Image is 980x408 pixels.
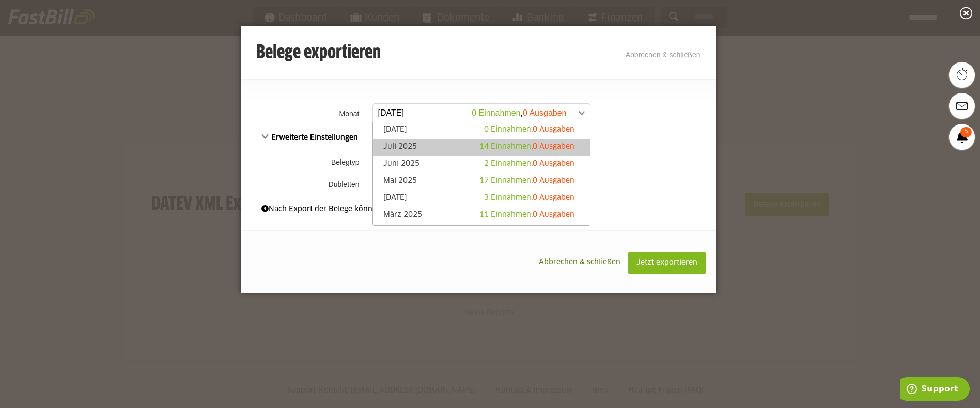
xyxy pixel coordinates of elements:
[533,160,574,167] span: 0 Ausgaben
[479,210,574,220] div: ,
[484,160,531,167] span: 2 Einnahmen
[261,203,695,215] div: Nach Export der Belege können diese nicht mehr bearbeitet werden.
[479,177,531,184] span: 17 Einnahmen
[378,210,585,222] a: März 2025
[484,159,574,169] div: ,
[484,126,531,133] span: 0 Einnahmen
[636,259,697,266] span: Jetzt exportieren
[960,127,972,137] span: 5
[479,176,574,186] div: ,
[533,211,574,218] span: 0 Ausgaben
[484,193,574,203] div: ,
[479,143,531,150] span: 14 Einnahmen
[241,176,370,193] th: Dubletten
[241,149,370,176] th: Belegtyp
[533,194,574,201] span: 0 Ausgaben
[531,252,628,273] button: Abbrechen & schließen
[378,176,585,187] a: Mai 2025
[479,142,574,152] div: ,
[626,51,701,59] a: Abbrechen & schließen
[539,259,620,266] span: Abbrechen & schließen
[378,124,585,136] a: [DATE]
[256,43,381,64] h3: Belege exportieren
[261,134,359,142] span: Erweiterte Einstellungen
[378,193,585,205] a: [DATE]
[378,142,585,153] a: Juli 2025
[484,194,531,201] span: 3 Einnahmen
[949,124,975,150] a: 5
[378,159,585,170] a: Juni 2025
[479,211,531,218] span: 11 Einnahmen
[241,100,370,127] th: Monat
[533,126,574,133] span: 0 Ausgaben
[533,143,574,150] span: 0 Ausgaben
[533,177,574,184] span: 0 Ausgaben
[484,124,574,135] div: ,
[628,252,706,274] button: Jetzt exportieren
[900,377,970,403] iframe: Öffnet ein Widget, in dem Sie weitere Informationen finden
